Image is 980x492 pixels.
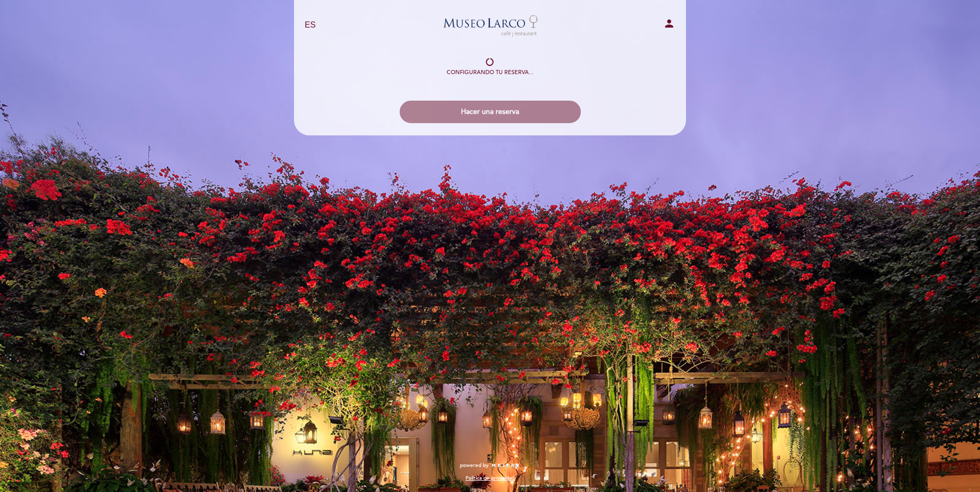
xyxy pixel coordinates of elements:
[460,462,488,469] span: powered by
[663,17,675,30] i: person
[465,475,514,482] a: Política de privacidad
[426,11,554,39] a: Museo [PERSON_NAME][GEOGRAPHIC_DATA] - Restaurant
[663,17,675,33] button: person
[447,68,533,77] div: Configurando tu reserva...
[460,462,520,469] a: powered by
[491,463,520,468] img: MEITRE
[400,101,581,123] button: Hacer una reserva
